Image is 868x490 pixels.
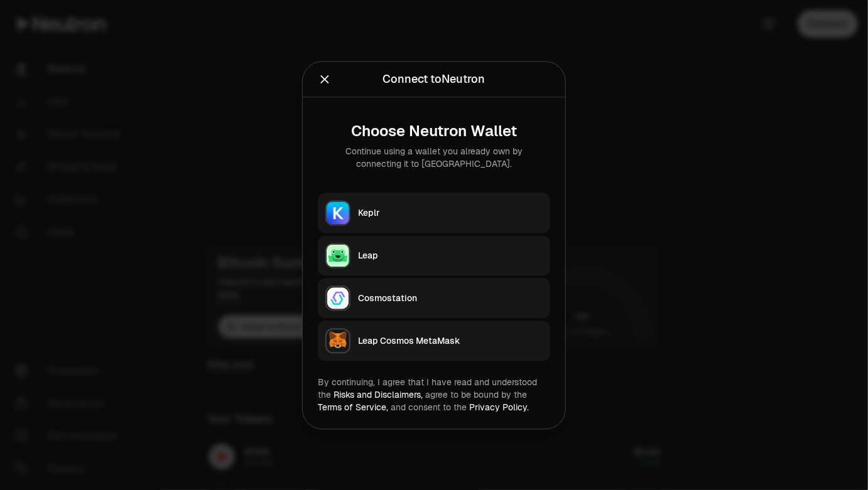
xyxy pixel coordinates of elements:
[328,122,540,140] div: Choose Neutron Wallet
[318,70,332,88] button: Close
[318,235,550,275] button: LeapLeap
[334,389,423,400] a: Risks and Disclaimers,
[327,244,349,267] img: Leap
[383,70,486,88] div: Connect to Neutron
[358,206,543,219] div: Keplr
[328,145,540,170] div: Continue using a wallet you already own by connecting it to [GEOGRAPHIC_DATA].
[469,402,529,413] a: Privacy Policy.
[318,402,388,413] a: Terms of Service,
[327,329,349,352] img: Leap Cosmos MetaMask
[358,292,543,304] div: Cosmostation
[327,287,349,309] img: Cosmostation
[327,201,349,224] img: Keplr
[318,193,550,233] button: KeplrKeplr
[318,278,550,318] button: CosmostationCosmostation
[358,334,543,347] div: Leap Cosmos MetaMask
[358,249,543,262] div: Leap
[318,321,550,361] button: Leap Cosmos MetaMaskLeap Cosmos MetaMask
[318,376,550,413] div: By continuing, I agree that I have read and understood the agree to be bound by the and consent t...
